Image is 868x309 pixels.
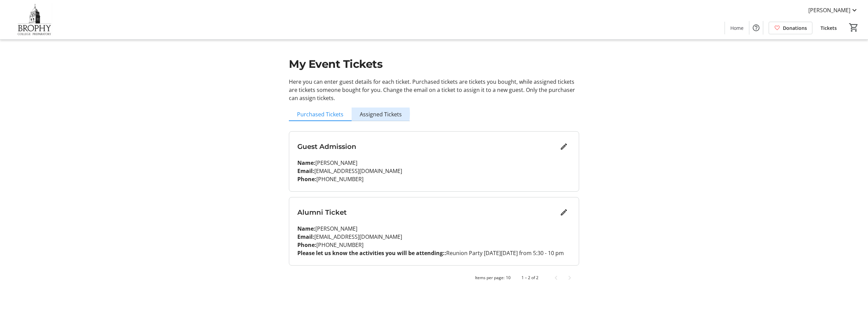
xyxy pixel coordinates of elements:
p: [EMAIL_ADDRESS][DOMAIN_NAME] [297,233,571,241]
p: [PHONE_NUMBER] [297,241,571,249]
button: Next page [563,271,576,285]
a: Home [725,22,749,34]
span: [PERSON_NAME] [808,6,850,14]
strong: Email: [297,233,314,240]
p: [PHONE_NUMBER] [297,175,571,183]
span: Donations [783,24,807,32]
img: Brophy College Preparatory 's Logo [4,3,64,37]
p: [PERSON_NAME] [297,159,571,167]
p: Here you can enter guest details for each ticket. Purchased tickets are tickets you bought, while... [289,78,579,102]
a: Donations [769,22,812,34]
p: [EMAIL_ADDRESS][DOMAIN_NAME] [297,167,571,175]
button: Edit [557,140,571,153]
strong: Phone: [297,241,316,249]
strong: Please let us know the activities you will be attending:: [297,249,446,257]
h3: Alumni Ticket [297,207,557,217]
button: Previous page [549,271,563,285]
h1: My Event Tickets [289,56,579,72]
div: 10 [506,275,511,281]
span: Assigned Tickets [360,112,402,117]
h3: Guest Admission [297,141,557,152]
button: [PERSON_NAME] [803,5,864,16]
p: Reunion Party [DATE][DATE] from 5:30 - 10 pm [297,249,571,257]
div: Items per page: [475,275,505,281]
strong: Name: [297,159,315,167]
button: Help [749,21,763,35]
strong: Phone: [297,175,316,183]
a: Tickets [815,22,842,34]
button: Edit [557,206,571,219]
span: Home [730,24,744,32]
p: [PERSON_NAME] [297,225,571,233]
div: 1 – 2 of 2 [521,275,538,281]
mat-paginator: Select page [289,271,579,285]
strong: Name: [297,225,315,232]
strong: Email: [297,167,314,175]
button: Cart [848,21,860,34]
span: Tickets [821,24,837,32]
span: Purchased Tickets [297,112,343,117]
